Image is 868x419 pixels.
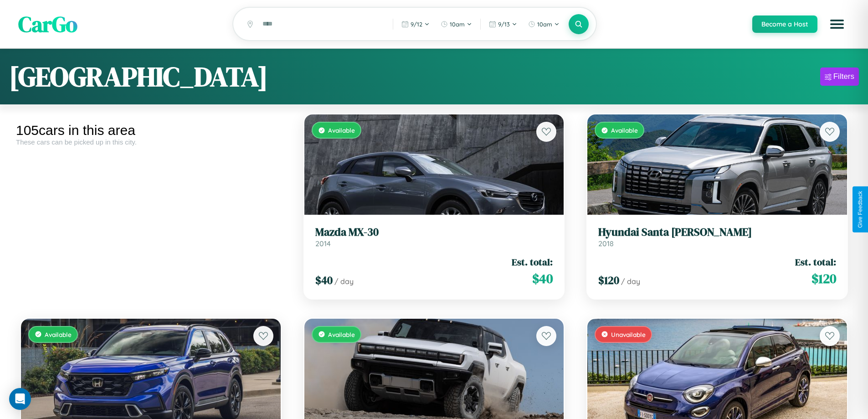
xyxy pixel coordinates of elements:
[436,17,477,31] button: 10am
[411,21,422,28] span: 9 / 12
[328,126,355,134] span: Available
[9,388,31,410] div: Open Intercom Messenger
[598,273,619,288] span: $ 120
[315,226,553,248] a: Mazda MX-302014
[598,226,836,248] a: Hyundai Santa [PERSON_NAME]2018
[45,331,72,338] span: Available
[18,9,77,39] span: CarGo
[598,226,836,239] h3: Hyundai Santa [PERSON_NAME]
[857,191,863,228] div: Give Feedback
[611,331,646,338] span: Unavailable
[621,277,640,286] span: / day
[16,138,286,146] div: These cars can be picked up in this city.
[752,16,817,33] button: Become a Host
[611,126,638,134] span: Available
[9,58,268,95] h1: [GEOGRAPHIC_DATA]
[537,21,552,28] span: 10am
[315,239,331,248] span: 2014
[315,273,333,288] span: $ 40
[498,21,510,28] span: 9 / 13
[524,17,564,31] button: 10am
[484,17,522,31] button: 9/13
[812,269,836,288] span: $ 120
[820,67,859,86] button: Filters
[824,11,850,37] button: Open menu
[450,21,465,28] span: 10am
[334,277,354,286] span: / day
[833,72,854,81] div: Filters
[512,255,553,269] span: Est. total:
[16,123,286,138] div: 105 cars in this area
[397,17,434,31] button: 9/12
[795,255,836,269] span: Est. total:
[532,269,553,288] span: $ 40
[328,331,355,338] span: Available
[315,226,553,239] h3: Mazda MX-30
[598,239,614,248] span: 2018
